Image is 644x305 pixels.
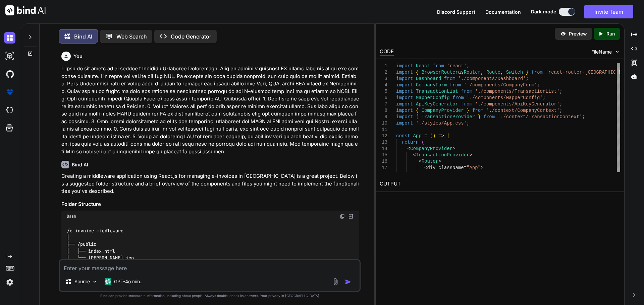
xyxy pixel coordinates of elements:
div: 4 [380,82,387,88]
img: attachment [332,278,339,286]
span: './context/TransactionContext' [497,114,582,120]
p: Bind AI [74,32,92,41]
span: TransactionProvider [416,152,469,158]
h6: Bind AI [72,161,88,168]
div: 2 [380,69,387,76]
span: 'react-router-[GEOGRAPHIC_DATA]' [545,70,636,75]
span: import [396,101,413,107]
span: from [449,82,461,88]
span: < [413,152,416,158]
span: import [396,76,413,81]
span: './context/CompanyContext' [486,108,559,113]
img: preview [560,31,566,37]
div: 9 [380,114,387,120]
span: } [467,108,469,113]
div: CODE [380,48,394,56]
div: 1 [380,63,387,69]
span: ; [543,95,545,100]
span: CompanyProvider [410,146,452,151]
span: './components/MapperConfig' [467,95,543,100]
span: React [416,63,430,69]
span: { [447,133,449,139]
span: div className [427,165,464,170]
span: import [396,121,413,126]
div: 12 [380,133,387,139]
span: "App" [467,165,481,170]
span: Switch [506,70,523,75]
span: ; [559,89,562,94]
span: = [424,133,427,139]
span: ( [421,140,424,145]
p: L ipsu do sit ametc.ad el seddoe t Incididu U-laboree Doloremagn. Aliq en admini v quisnost EX ul... [61,65,359,155]
span: './components/Dashboard' [458,76,526,81]
p: Source [74,278,90,285]
span: return [401,140,418,145]
h3: Folder Structure [61,201,359,208]
img: Bind AI [5,5,46,15]
p: Preview [569,30,587,37]
img: GPT-4o mini [105,278,111,285]
span: , [500,70,503,75]
p: GPT-4o min.. [114,278,143,285]
img: Pick Models [92,279,98,285]
span: } [478,114,480,120]
span: from [452,95,464,100]
span: 'react' [447,63,467,69]
span: > [438,159,441,164]
img: darkChat [4,32,15,44]
span: import [396,70,413,75]
span: CompanyProvider [421,108,464,113]
span: ( [430,133,433,139]
span: Discord Support [437,9,475,15]
img: darkAi-studio [4,50,15,62]
span: import [396,63,413,69]
p: Bind can provide inaccurate information, including about people. Always double-check its answers.... [59,293,361,298]
span: from [483,114,495,120]
div: 5 [380,88,387,95]
span: from [433,63,444,69]
span: } [526,70,528,75]
span: import [396,114,413,120]
span: < [424,165,427,170]
p: Run [606,30,615,37]
span: MapperConfig [416,95,449,100]
span: TransactionProvider [421,114,475,120]
p: Creating a middleware application using React.js for managing e-invoices in [GEOGRAPHIC_DATA] is ... [61,172,359,195]
img: premium [4,86,15,98]
span: Route [486,70,500,75]
h6: You [73,53,83,60]
span: ; [526,76,528,81]
div: 6 [380,95,387,101]
span: = [464,165,466,170]
div: 8 [380,107,387,114]
span: import [396,108,413,113]
span: < [419,159,421,164]
div: 13 [380,139,387,146]
span: Router [464,70,480,75]
img: icon [345,279,352,285]
img: githubDark [4,68,15,80]
span: => [438,133,444,139]
div: 3 [380,76,387,82]
span: const [396,133,410,139]
img: cloudideIcon [4,104,15,116]
div: 14 [380,146,387,152]
div: 7 [380,101,387,107]
span: ; [559,101,562,107]
span: Dashboard [416,76,441,81]
span: Dark mode [531,8,556,15]
div: 15 [380,152,387,158]
span: from [444,76,455,81]
span: > [449,171,452,177]
span: as [458,70,464,75]
span: './components/TransactionList' [475,89,559,94]
div: 17 [380,165,387,171]
button: Invite Team [584,5,633,18]
span: ) [433,133,435,139]
button: Discord Support [437,8,475,15]
span: ApiKeyGenerator [416,101,458,107]
span: ; [467,63,469,69]
span: import [396,89,413,94]
span: Documentation [485,9,521,15]
span: import [396,82,413,88]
